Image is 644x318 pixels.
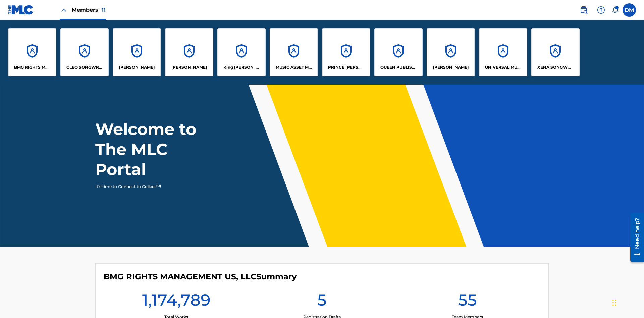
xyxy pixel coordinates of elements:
[374,28,423,76] a: AccountsQUEEN PUBLISHA
[8,28,56,76] a: AccountsBMG RIGHTS MANAGEMENT US, LLC
[610,286,644,318] iframe: Chat Widget
[577,3,590,17] a: Public Search
[625,210,644,265] iframe: Resource Center
[485,64,522,70] p: UNIVERSAL MUSIC PUB GROUP
[8,5,34,15] img: MLC Logo
[531,28,580,76] a: AccountsXENA SONGWRITER
[95,183,212,190] p: It's time to Connect to Collect™!
[60,6,68,14] img: Close
[597,6,605,14] img: help
[328,64,365,70] p: PRINCE MCTESTERSON
[427,28,475,76] a: Accounts[PERSON_NAME]
[165,28,213,76] a: Accounts[PERSON_NAME]
[380,64,417,70] p: QUEEN PUBLISHA
[458,290,477,314] h1: 55
[276,64,312,70] p: MUSIC ASSET MANAGEMENT (MAM)
[72,6,106,14] span: Members
[594,3,608,17] div: Help
[102,7,106,13] span: 11
[66,64,103,70] p: CLEO SONGWRITER
[95,119,221,179] h1: Welcome to The MLC Portal
[223,64,260,70] p: King McTesterson
[142,290,211,314] h1: 1,174,789
[580,6,588,14] img: search
[479,28,527,76] a: AccountsUNIVERSAL MUSIC PUB GROUP
[612,7,619,13] div: Notifications
[113,28,161,76] a: Accounts[PERSON_NAME]
[119,64,155,70] p: ELVIS COSTELLO
[537,64,574,70] p: XENA SONGWRITER
[104,272,297,282] h4: BMG RIGHTS MANAGEMENT US, LLC
[623,3,636,17] div: User Menu
[217,28,266,76] a: AccountsKing [PERSON_NAME]
[612,293,616,313] div: Drag
[171,64,207,70] p: EYAMA MCSINGER
[270,28,318,76] a: AccountsMUSIC ASSET MANAGEMENT (MAM)
[322,28,370,76] a: AccountsPRINCE [PERSON_NAME]
[60,28,109,76] a: AccountsCLEO SONGWRITER
[433,64,469,70] p: RONALD MCTESTERSON
[14,64,51,70] p: BMG RIGHTS MANAGEMENT US, LLC
[317,290,327,314] h1: 5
